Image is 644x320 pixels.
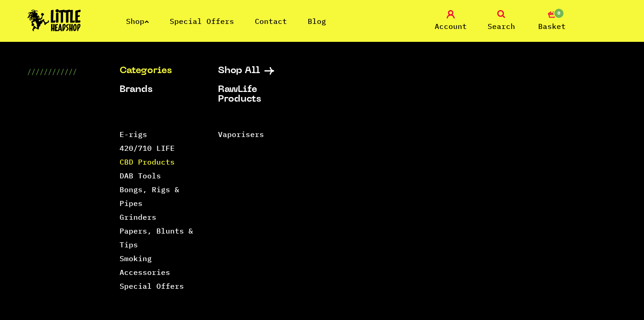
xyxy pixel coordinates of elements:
[120,157,175,166] a: CBD Products
[538,21,566,32] span: Basket
[435,21,467,32] span: Account
[170,17,234,26] a: Special Offers
[120,130,147,139] a: E-rigs
[120,66,195,76] a: Categories
[553,8,564,19] span: 0
[120,226,193,249] a: Papers, Blunts & Tips
[529,10,575,32] a: 0 Basket
[478,10,524,32] a: Search
[255,17,287,26] a: Contact
[120,281,184,291] a: Special Offers
[28,9,81,31] img: Little Head Shop Logo
[120,185,179,208] a: Bongs, Rigs & Pipes
[120,171,161,180] a: DAB Tools
[218,130,264,139] a: Vaporisers
[218,85,293,104] a: RawLife Products
[126,17,149,26] a: Shop
[120,254,170,277] a: Smoking Accessories
[120,212,156,222] a: Grinders
[488,21,515,32] span: Search
[120,85,195,95] a: Brands
[120,143,175,153] a: 420/710 LIFE
[308,17,326,26] a: Blog
[218,66,293,76] a: Shop All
